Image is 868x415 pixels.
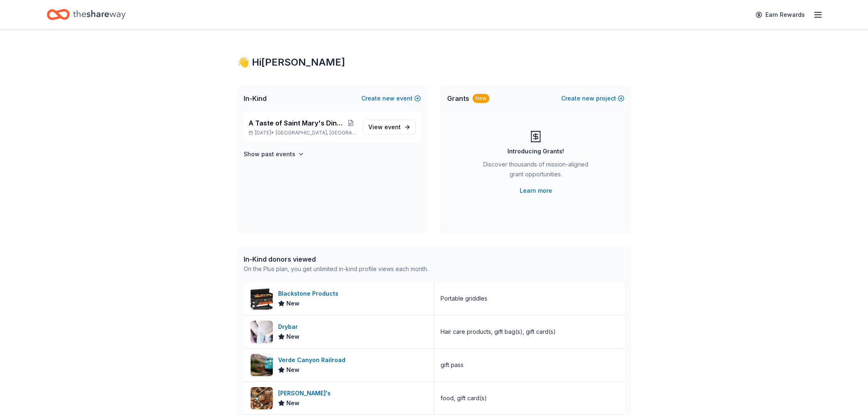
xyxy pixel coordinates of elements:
img: Image for Schlotzsky's [251,387,273,409]
div: [PERSON_NAME]'s [278,388,334,398]
span: New [286,332,299,342]
span: new [382,93,395,103]
span: View [368,122,401,132]
h4: Show past events [244,149,295,159]
a: Learn more [520,186,552,196]
div: Introducing Grants! [507,146,564,156]
span: event [384,123,401,130]
a: Home [47,5,126,24]
div: 👋 Hi [PERSON_NAME] [237,56,631,69]
button: Show past events [244,149,304,159]
button: Createnewevent [361,93,421,103]
div: Blackstone Products [278,289,342,299]
span: In-Kind [244,93,267,103]
img: Image for Verde Canyon Railroad [251,354,273,376]
span: New [286,299,299,308]
span: New [286,365,299,375]
div: On the Plus plan, you get unlimited in-kind profile views each month. [244,264,428,274]
div: Portable griddles [441,294,487,303]
div: In-Kind donors viewed [244,254,428,264]
div: Verde Canyon Railroad [278,355,349,365]
p: [DATE] • [249,130,356,136]
span: Grants [447,93,469,103]
span: new [582,93,594,103]
div: Drybar [278,322,301,332]
div: New [473,94,489,103]
div: Hair care products, gift bag(s), gift card(s) [441,327,556,337]
img: Image for Blackstone Products [251,287,273,310]
div: gift pass [441,360,464,370]
a: View event [363,120,416,135]
button: Createnewproject [561,93,624,103]
span: New [286,398,299,408]
span: A Taste of Saint Mary's Dinner & Auction [249,118,345,128]
div: food, gift card(s) [441,393,487,403]
a: Earn Rewards [751,7,810,22]
div: Discover thousands of mission-aligned grant opportunities. [480,160,592,182]
span: [GEOGRAPHIC_DATA], [GEOGRAPHIC_DATA] [276,130,356,136]
img: Image for Drybar [251,321,273,343]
